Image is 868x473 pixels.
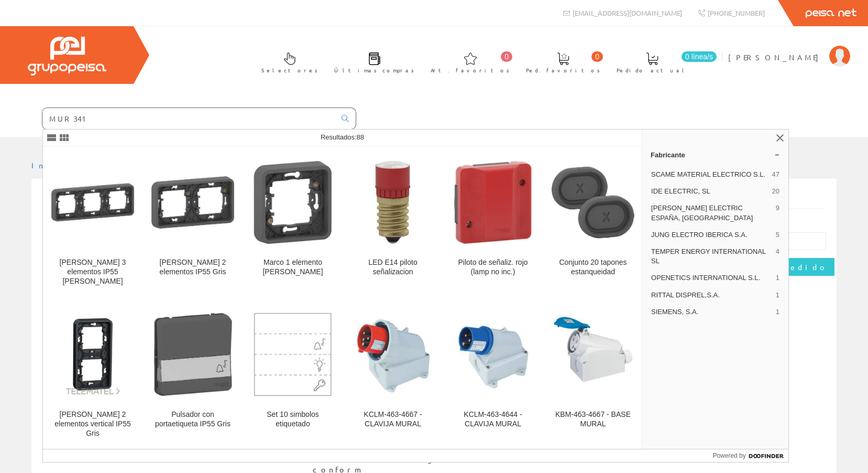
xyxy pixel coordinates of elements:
[772,170,779,179] span: 47
[776,203,779,222] span: 9
[591,51,603,62] span: 0
[651,187,768,196] span: IDE ELECTRIC, SL
[334,65,414,76] span: Últimas compras
[776,291,779,300] span: 1
[251,313,334,396] img: Set 10 simbolos etiquetado
[351,161,434,244] img: LED E14 piloto señalizacion
[43,147,142,298] a: Marco 3 elementos IP55 Gris Mureva Eunea [PERSON_NAME] 3 elementos IP55 [PERSON_NAME]
[321,133,364,141] span: Resultados:
[261,65,318,76] span: Selectores
[682,51,717,62] span: 0 línea/s
[708,8,765,17] span: [PHONE_NUMBER]
[651,273,772,283] span: OPENETICS INTERNATIONAL S.L.
[31,160,76,170] a: Inicio
[543,147,643,298] a: Conjunto 20 tapones estanqueidad Conjunto 20 tapones estanqueidad
[243,147,343,298] a: Marco 1 elemento Gris Mureva Marco 1 elemento [PERSON_NAME]
[357,133,364,141] span: 88
[776,230,779,240] span: 5
[452,410,534,429] div: KCLM-463-4644 - CLAVIJA MURAL
[651,307,772,317] span: SIEMENS, S.A.
[443,299,543,450] a: KCLM-463-4644 - CLAVIJA MURAL KCLM-463-4644 - CLAVIJA MURAL
[324,44,420,80] a: Últimas compras
[651,247,772,266] span: TEMPER ENERGY INTERNATIONAL SL
[772,187,779,196] span: 20
[501,51,512,62] span: 0
[151,313,234,396] img: Pulsador con portaetiqueta IP55 Gris
[351,258,434,277] div: LED E14 piloto señalizacion
[776,307,779,317] span: 1
[728,44,850,53] a: [PERSON_NAME]
[552,313,634,396] img: KBM-463-4667 - BASE MURAL
[151,258,234,277] div: [PERSON_NAME] 2 elementos IP55 Gris
[251,44,323,80] a: Selectores
[243,299,343,450] a: Set 10 simbolos etiquetado Set 10 simbolos etiquetado
[712,449,788,462] a: Powered by
[343,299,443,450] a: KCLM-463-4667 - CLAVIJA MURAL KCLM-463-4667 - CLAVIJA MURAL
[43,299,142,450] a: Marco 2 elementos vertical IP55 Gris [PERSON_NAME] 2 elementos vertical IP55 Gris
[573,8,682,17] span: [EMAIL_ADDRESS][DOMAIN_NAME]
[351,410,434,429] div: KCLM-463-4667 - CLAVIJA MURAL
[552,161,634,244] img: Conjunto 20 tapones estanqueidad
[543,299,643,450] a: KBM-463-4667 - BASE MURAL KBM-463-4667 - BASE MURAL
[143,299,243,450] a: Pulsador con portaetiqueta IP55 Gris Pulsador con portaetiqueta IP55 Gris
[151,161,234,244] img: Marco 2 elementos IP55 Gris
[343,147,443,298] a: LED E14 piloto señalizacion LED E14 piloto señalizacion
[712,451,745,460] span: Powered by
[51,410,134,438] div: [PERSON_NAME] 2 elementos vertical IP55 Gris
[431,65,510,76] span: Art. favoritos
[651,203,772,222] span: [PERSON_NAME] ELECTRIC ESPAÑA, [GEOGRAPHIC_DATA]
[651,291,772,300] span: RITTAL DISPREL,S.A.
[351,313,434,396] img: KCLM-463-4667 - CLAVIJA MURAL
[151,410,234,429] div: Pulsador con portaetiqueta IP55 Gris
[728,52,824,62] span: [PERSON_NAME]
[452,161,534,244] img: Piloto de señaliz. rojo (lamp no inc.)
[776,247,779,266] span: 4
[51,161,134,244] img: Marco 3 elementos IP55 Gris Mureva Eunea
[452,258,534,277] div: Piloto de señaliz. rojo (lamp no inc.)
[526,65,600,76] span: Ped. favoritos
[651,230,772,240] span: JUNG ELECTRO IBERICA S.A.
[452,313,534,396] img: KCLM-463-4644 - CLAVIJA MURAL
[651,170,768,179] span: SCAME MATERIAL ELECTRICO S.L.
[251,161,334,244] img: Marco 1 elemento Gris Mureva
[51,258,134,286] div: [PERSON_NAME] 3 elementos IP55 [PERSON_NAME]
[552,258,634,277] div: Conjunto 20 tapones estanqueidad
[51,313,134,396] img: Marco 2 elementos vertical IP55 Gris
[642,146,788,163] a: Fabricante
[552,410,634,429] div: KBM-463-4667 - BASE MURAL
[251,410,334,429] div: Set 10 simbolos etiquetado
[776,273,779,283] span: 1
[443,147,543,298] a: Piloto de señaliz. rojo (lamp no inc.) Piloto de señaliz. rojo (lamp no inc.)
[42,108,335,129] input: Buscar ...
[28,37,106,76] img: Grupo Peisa
[143,147,243,298] a: Marco 2 elementos IP55 Gris [PERSON_NAME] 2 elementos IP55 Gris
[617,65,688,76] span: Pedido actual
[251,258,334,277] div: Marco 1 elemento [PERSON_NAME]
